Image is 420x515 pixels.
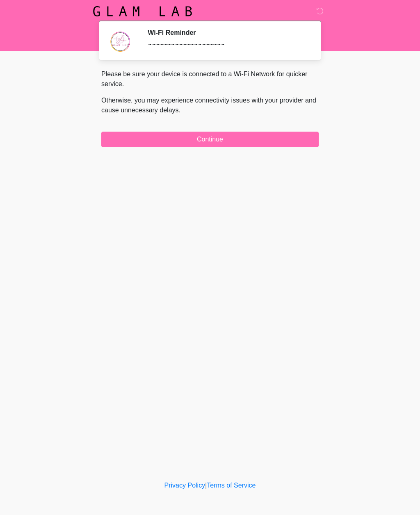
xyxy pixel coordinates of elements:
span: . [179,107,180,114]
a: Privacy Policy [164,482,205,489]
div: ~~~~~~~~~~~~~~~~~~~~ [148,40,306,50]
a: Terms of Service [207,482,256,489]
button: Continue [101,132,319,147]
img: Agent Avatar [107,29,132,53]
p: Otherwise, you may experience connectivity issues with your provider and cause unnecessary delays [101,96,319,115]
p: Please be sure your device is connected to a Wi-Fi Network for quicker service. [101,69,319,89]
img: Glam Lab Logo [93,6,192,16]
a: | [205,482,207,489]
h2: Wi-Fi Reminder [148,29,306,36]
